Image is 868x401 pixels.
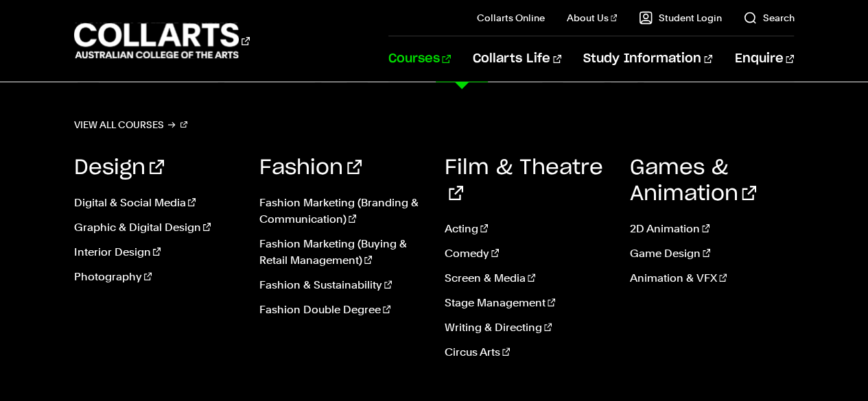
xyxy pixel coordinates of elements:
a: Collarts Life [473,36,561,82]
a: Collarts Online [477,11,545,25]
a: Design [74,158,164,178]
a: About Us [567,11,618,25]
a: Circus Arts [445,344,609,361]
a: Game Design [629,245,794,262]
a: Student Login [639,11,721,25]
a: Fashion Marketing (Buying & Retail Management) [259,236,424,269]
a: Courses [388,36,451,82]
a: Fashion Double Degree [259,302,424,318]
a: Graphic & Digital Design [74,219,239,236]
a: 2D Animation [629,221,794,237]
a: Comedy [445,245,609,262]
a: Writing & Directing [445,319,609,336]
a: Animation & VFX [629,270,794,287]
a: Photography [74,269,239,285]
a: Acting [445,221,609,237]
a: Fashion Marketing (Branding & Communication) [259,195,424,228]
a: Fashion [259,158,362,178]
a: Screen & Media [445,270,609,287]
a: Interior Design [74,244,239,260]
a: Enquire [734,36,794,82]
a: Stage Management [445,295,609,311]
a: View all courses [74,115,188,134]
a: Study Information [583,36,712,82]
a: Fashion & Sustainability [259,277,424,293]
a: Digital & Social Media [74,195,239,211]
a: Film & Theatre [445,158,603,204]
a: Search [743,11,794,25]
a: Games & Animation [629,158,756,204]
div: Go to homepage [74,21,250,60]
